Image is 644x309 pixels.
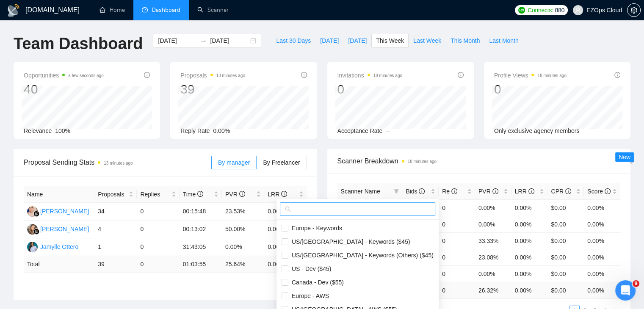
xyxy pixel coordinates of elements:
td: $0.00 [547,199,584,216]
td: 0.00% [475,199,511,216]
span: LRR [268,191,287,198]
time: 18 minutes ago [537,73,566,78]
span: Score [587,188,610,195]
span: Profile Views [494,70,567,80]
span: 880 [555,6,564,15]
td: 26.32 % [475,282,511,298]
h1: Team Dashboard [14,34,143,54]
td: 00:13:02 [180,221,222,238]
span: info-circle [565,188,571,194]
button: [DATE] [315,34,343,47]
td: 0.00% [511,199,548,216]
td: 0 [439,282,475,298]
input: End date [210,36,249,45]
td: 0 [439,199,475,216]
span: info-circle [492,188,498,194]
span: -- [386,127,390,134]
img: JO [27,242,38,252]
span: swap-right [200,37,207,44]
td: 0.00% [584,232,620,249]
span: Europe - Keywords [288,225,342,232]
a: JOJamylle Ottero [27,243,78,250]
img: AJ [27,206,38,217]
td: 50.00% [222,221,264,238]
button: Last Month [484,34,523,47]
td: 0 [137,203,179,221]
td: 1 [94,238,137,256]
td: $0.00 [547,232,584,249]
td: 0.00 % [584,282,620,298]
time: 18 minutes ago [373,73,402,78]
span: By manager [218,159,250,166]
td: 0 [439,216,475,232]
span: info-circle [614,72,620,78]
span: Last Week [413,36,441,45]
td: Total [24,256,94,273]
a: setting [627,7,641,14]
div: 0 [494,81,567,97]
td: $0.00 [547,249,584,265]
span: Canada - Dev ($55) [288,279,344,286]
td: 25.64 % [222,256,264,273]
span: Proposal Sending Stats [24,157,211,168]
td: 23.08% [475,249,511,265]
td: 34 [94,203,137,221]
span: Reply Rate [180,127,210,134]
a: AJ[PERSON_NAME] [27,207,89,214]
div: 0 [337,81,402,97]
td: 0.00% [584,199,620,216]
th: Name [24,186,94,203]
span: 0.00% [213,127,230,134]
td: 0.00% [475,265,511,282]
span: By Freelancer [263,159,300,166]
img: logo [7,4,20,17]
span: US/[GEOGRAPHIC_DATA] - Keywords (Others) ($45) [288,252,434,259]
span: setting [627,7,640,14]
iframe: Intercom live chat [615,280,636,301]
span: Re [442,188,457,195]
td: 0.00% [511,265,548,282]
span: info-circle [239,191,245,197]
span: info-circle [605,188,611,194]
div: Jamylle Ottero [40,242,78,251]
span: Europe - AWS [288,292,329,299]
span: Proposals [180,70,245,80]
span: filter [394,189,399,194]
img: gigradar-bm.png [33,229,39,235]
span: info-circle [197,191,203,197]
span: Last 30 Days [276,36,311,45]
td: 00:15:48 [180,203,222,221]
span: info-circle [281,191,287,197]
td: 0.00 % [264,256,307,273]
td: 0.00% [511,232,548,249]
time: 18 minutes ago [408,159,437,164]
span: Opportunities [24,70,104,80]
span: Time [183,191,203,198]
span: 9 [633,280,639,287]
div: [PERSON_NAME] [40,224,89,234]
span: Bids [406,188,425,195]
span: [DATE] [348,36,367,45]
time: 13 minutes ago [104,161,133,166]
td: 0.00% [584,265,620,282]
td: $0.00 [547,265,584,282]
img: gigradar-bm.png [33,211,39,217]
td: 0.00 % [511,282,548,298]
th: Proposals [94,186,137,203]
button: This Month [446,34,484,47]
span: [DATE] [320,36,339,45]
span: LRR [515,188,534,195]
td: 0.00% [475,216,511,232]
td: 33.33% [475,232,511,249]
span: search [285,206,291,212]
span: info-circle [528,188,534,194]
td: 31:43:05 [180,238,222,256]
span: info-circle [419,188,425,194]
span: Relevance [24,127,52,134]
td: 0 [439,265,475,282]
span: Scanner Name [341,188,380,195]
span: filter [392,185,401,198]
time: 13 minutes ago [216,73,245,78]
span: Dashboard [152,6,180,14]
td: 0.00% [584,249,620,265]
